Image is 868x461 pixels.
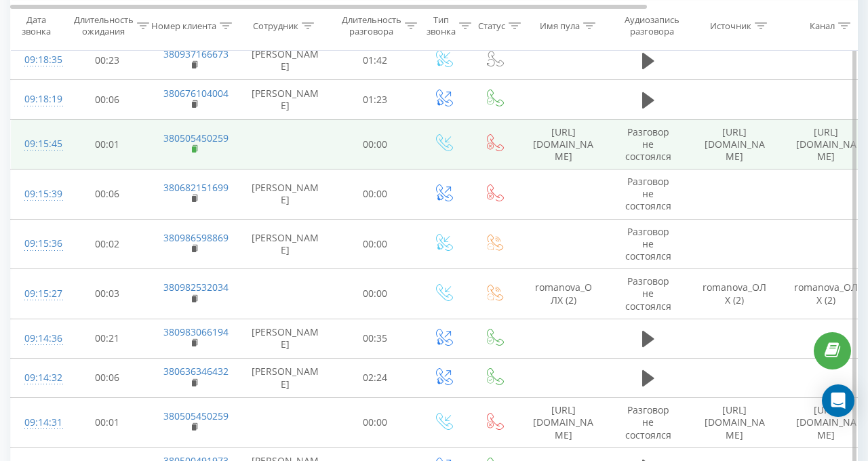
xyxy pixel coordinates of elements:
[151,20,216,31] div: Номер клиента
[163,325,229,338] a: 380983066194
[74,14,134,37] div: Длительность ожидания
[519,119,608,169] td: [URL][DOMAIN_NAME]
[519,398,608,448] td: [URL][DOMAIN_NAME]
[24,47,52,73] div: 09:18:35
[24,409,52,436] div: 09:14:31
[163,409,229,422] a: 380505450259
[333,169,418,220] td: 00:00
[24,230,52,257] div: 09:15:36
[238,80,333,119] td: [PERSON_NAME]
[163,181,229,194] a: 380682151699
[24,181,52,207] div: 09:15:39
[65,169,150,220] td: 00:06
[689,119,781,169] td: [URL][DOMAIN_NAME]
[625,225,671,262] span: Разговор не состоялся
[625,175,671,212] span: Разговор не состоялся
[333,80,418,119] td: 01:23
[163,47,229,60] a: 380937166673
[163,231,229,244] a: 380986598869
[24,86,52,113] div: 09:18:19
[24,281,52,307] div: 09:15:27
[625,125,671,163] span: Разговор не состоялся
[238,41,333,80] td: [PERSON_NAME]
[689,398,781,448] td: [URL][DOMAIN_NAME]
[65,358,150,397] td: 00:06
[163,132,229,144] a: 380505450259
[238,319,333,358] td: [PERSON_NAME]
[65,269,150,319] td: 00:03
[24,131,52,157] div: 09:15:45
[519,269,608,319] td: romanova_ОЛХ (2)
[65,219,150,269] td: 00:02
[65,319,150,358] td: 00:21
[333,219,418,269] td: 00:00
[253,20,298,31] div: Сотрудник
[24,365,52,391] div: 09:14:32
[333,119,418,169] td: 00:00
[822,384,854,417] div: Open Intercom Messenger
[333,269,418,319] td: 00:00
[65,80,150,119] td: 00:06
[65,119,150,169] td: 00:01
[333,41,418,80] td: 01:42
[619,14,685,37] div: Аудиозапись разговора
[65,398,150,448] td: 00:01
[333,398,418,448] td: 00:00
[65,41,150,80] td: 00:23
[689,269,781,319] td: romanova_ОЛХ (2)
[163,281,229,294] a: 380982532034
[427,14,456,37] div: Тип звонка
[333,358,418,397] td: 02:24
[238,219,333,269] td: [PERSON_NAME]
[24,325,52,352] div: 09:14:36
[625,403,671,441] span: Разговор не состоялся
[11,14,61,37] div: Дата звонка
[163,365,229,378] a: 380636346432
[625,275,671,312] span: Разговор не состоялся
[342,14,401,37] div: Длительность разговора
[540,20,580,31] div: Имя пула
[238,169,333,220] td: [PERSON_NAME]
[163,87,229,100] a: 380676104004
[238,358,333,397] td: [PERSON_NAME]
[333,319,418,358] td: 00:35
[478,20,505,31] div: Статус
